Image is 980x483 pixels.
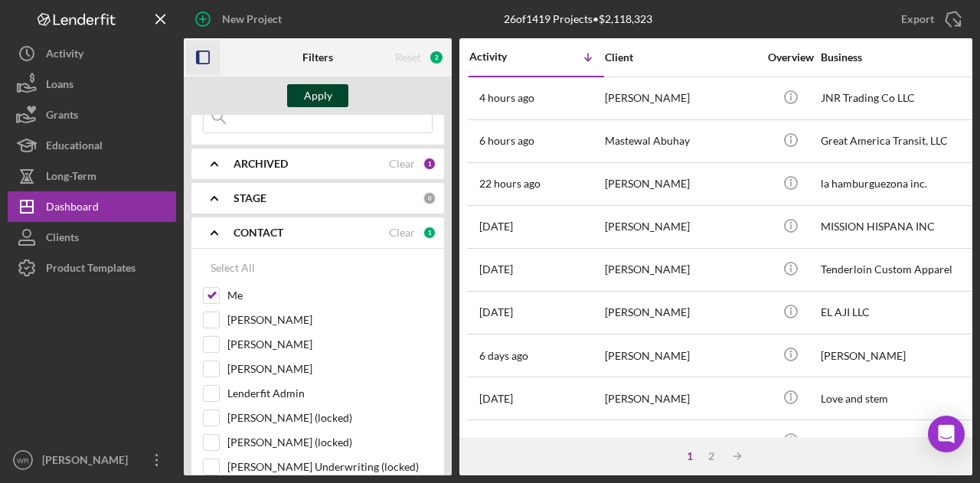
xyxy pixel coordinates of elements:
label: [PERSON_NAME] [227,337,433,352]
div: [PERSON_NAME] [605,335,758,376]
button: WR[PERSON_NAME] [8,445,176,475]
div: JNR Trading Co LLC [821,78,974,119]
button: Loans [8,69,176,100]
div: 2 [429,50,444,65]
time: 2025-08-14 11:32 [479,135,534,147]
label: [PERSON_NAME] (locked) [227,410,433,426]
div: Product Templates [46,253,136,287]
time: 2025-08-14 13:59 [479,92,534,104]
button: Grants [8,100,176,130]
div: Grants [46,100,78,134]
button: Export [886,4,972,34]
button: Long-Term [8,161,176,191]
button: Educational [8,130,176,161]
div: [PERSON_NAME] [605,421,758,462]
div: 1 [679,450,701,462]
div: Educational [46,130,103,165]
time: 2025-08-05 23:42 [479,436,513,448]
div: [PERSON_NAME] [38,445,138,479]
b: Filters [302,51,333,64]
label: [PERSON_NAME] (locked) [227,435,433,450]
label: [PERSON_NAME] [227,312,433,328]
div: 26 of 1419 Projects • $2,118,323 [504,13,652,25]
label: [PERSON_NAME] Underwriting (locked) [227,459,433,475]
time: 2025-08-12 13:15 [479,263,513,276]
button: Select All [203,253,263,283]
div: Professional Eco Cleaning, LLC [821,421,974,462]
button: Activity [8,38,176,69]
div: Activity [469,51,537,63]
div: [PERSON_NAME] [605,164,758,204]
div: Loans [46,69,73,103]
div: 1 [423,157,436,171]
div: [PERSON_NAME] [605,378,758,419]
div: Select All [211,253,255,283]
div: Business [821,51,974,64]
div: [PERSON_NAME] [605,250,758,290]
div: la hamburguezona inc. [821,164,974,204]
button: Dashboard [8,191,176,222]
div: Long-Term [46,161,96,195]
time: 2025-08-06 21:59 [479,393,513,405]
label: Lenderfit Admin [227,386,433,401]
text: WR [17,456,29,465]
div: Clear [389,227,415,239]
div: Client [605,51,758,64]
div: 2 [701,450,722,462]
div: Activity [46,38,83,73]
div: [PERSON_NAME] [605,292,758,333]
b: ARCHIVED [234,158,288,170]
div: [PERSON_NAME] [821,335,974,376]
div: Mastewal Abuhay [605,121,758,162]
div: Export [901,4,934,34]
time: 2025-08-11 23:35 [479,306,513,318]
div: Clients [46,222,79,256]
div: [PERSON_NAME] [605,207,758,247]
div: 0 [423,191,436,205]
div: Open Intercom Messenger [928,416,965,452]
time: 2025-08-13 19:21 [479,178,541,190]
div: Clear [389,158,415,170]
button: Clients [8,222,176,253]
div: Apply [304,84,332,107]
div: EL AJI LLC [821,292,974,333]
time: 2025-08-12 19:41 [479,220,513,233]
button: New Project [184,4,297,34]
div: Great America Transit, LLC [821,121,974,162]
b: CONTACT [234,227,283,239]
div: Tenderloin Custom Apparel [821,250,974,290]
div: MISSION HISPANA INC [821,207,974,247]
button: Apply [287,84,348,107]
div: 1 [423,226,436,240]
label: Me [227,288,433,303]
b: STAGE [234,192,266,204]
button: Product Templates [8,253,176,283]
div: [PERSON_NAME] [605,78,758,119]
label: [PERSON_NAME] [227,361,433,377]
time: 2025-08-08 15:22 [479,350,528,362]
div: Reset [395,51,421,64]
div: Dashboard [46,191,99,226]
div: Love and stem [821,378,974,419]
div: New Project [222,4,282,34]
div: Overview [762,51,819,64]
